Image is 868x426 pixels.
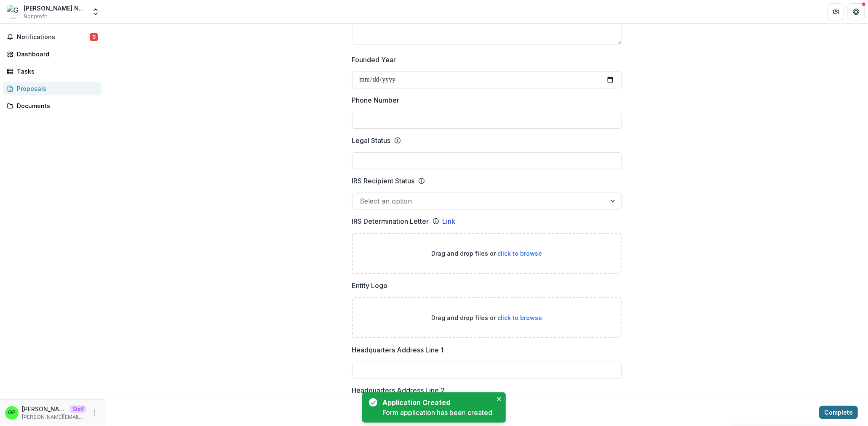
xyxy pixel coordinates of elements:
div: Form application has been created [382,407,492,418]
button: More [90,408,100,418]
p: Drag and drop files or [431,313,542,322]
p: IRS Determination Letter [352,216,429,226]
p: Entity Logo [352,280,388,291]
span: 3 [90,33,98,41]
button: Get Help [848,3,865,20]
div: Proposals [17,84,95,93]
p: IRS Recipient Status [352,176,415,186]
span: click to browse [497,250,542,257]
p: Legal Status [352,135,391,146]
button: Notifications3 [3,30,101,44]
span: click to browse [497,314,542,321]
span: Notifications [17,34,90,41]
a: Documents [3,99,101,113]
a: Proposals [3,82,101,95]
div: Dashboard [17,50,95,58]
button: Open entity switcher [90,3,101,20]
div: Application Created [382,397,489,407]
div: [PERSON_NAME] Nonprofittt [24,4,86,13]
p: [PERSON_NAME][EMAIL_ADDRESS][DOMAIN_NAME] [22,413,86,421]
div: Documents [17,101,95,110]
p: Founded Year [352,55,396,65]
div: Griffin Perry [8,410,16,415]
span: Nonprofit [24,13,47,20]
img: Griffin Nonprofittt [7,5,20,19]
a: Tasks [3,64,101,78]
p: Phone Number [352,95,400,105]
p: Drag and drop files or [431,249,542,258]
button: Complete [819,406,858,419]
button: Close [494,394,504,404]
p: Headquarters Address Line 1 [352,345,444,355]
p: [PERSON_NAME] [22,405,67,413]
a: Dashboard [3,47,101,61]
p: Staff [70,405,86,413]
p: Headquarters Address Line 2 [352,385,445,395]
button: Partners [828,3,844,20]
div: Tasks [17,67,95,76]
a: Link [443,216,456,226]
